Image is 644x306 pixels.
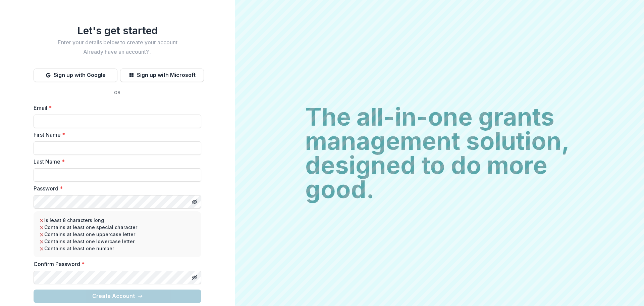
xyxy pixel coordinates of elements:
[34,260,197,268] label: Confirm Password
[39,238,196,245] li: Contains at least one lowercase letter
[34,104,197,112] label: Email
[34,69,117,82] button: Sign up with Google
[120,69,204,82] button: Sign up with Microsoft
[34,131,197,139] label: First Name
[34,39,201,46] h2: Enter your details below to create your account
[39,231,196,238] li: Contains at least one uppercase letter
[39,217,196,224] li: Is least 8 characters long
[39,245,196,252] li: Contains at least one number
[39,224,196,231] li: Contains at least one special character
[34,290,201,303] button: Create Account
[34,25,201,37] h1: Let's get started
[34,158,197,166] label: Last Name
[189,196,200,207] button: Toggle password visibility
[189,272,200,283] button: Toggle password visibility
[34,184,197,192] label: Password
[34,49,201,55] h2: Already have an account? .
